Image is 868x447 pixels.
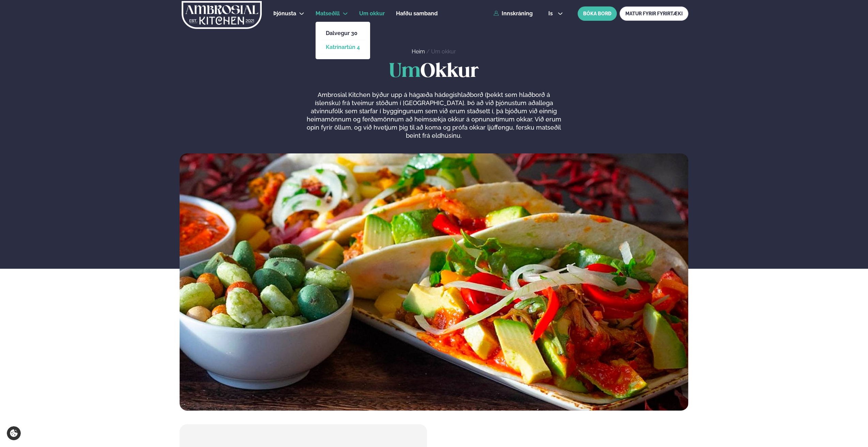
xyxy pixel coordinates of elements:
[431,48,456,55] a: Um okkur
[326,45,360,50] a: Katrínartún 4
[181,1,262,29] img: logo
[359,10,385,17] span: Um okkur
[578,6,617,21] button: BÓKA BORÐ
[493,11,533,17] a: Innskráning
[548,11,555,16] span: is
[389,62,421,81] span: Um
[305,91,563,140] p: Ambrosial Kitchen býður upp á hágæða hádegishlaðborð (þekkt sem hlaðborð á íslensku) frá tveimur ...
[426,48,431,55] span: /
[396,10,438,17] span: Hafðu samband
[326,31,360,36] a: Dalvegur 30
[316,10,340,18] a: Matseðill
[620,6,688,21] a: MATUR FYRIR FYRIRTÆKI
[180,61,688,83] h1: Okkur
[180,153,688,411] img: image alt
[396,10,438,18] a: Hafðu samband
[273,10,296,18] a: Þjónusta
[543,11,568,16] button: is
[7,426,21,440] a: Cookie settings
[412,48,425,55] a: Heim
[359,10,385,18] a: Um okkur
[316,10,340,17] span: Matseðill
[273,10,296,17] span: Þjónusta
